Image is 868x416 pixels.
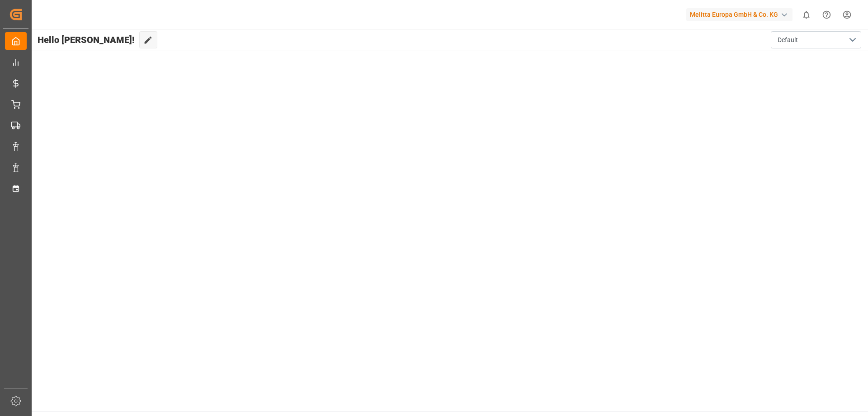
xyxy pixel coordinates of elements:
button: Melitta Europa GmbH & Co. KG [686,6,796,23]
button: Help Center [816,5,837,25]
button: show 0 new notifications [796,5,816,25]
div: Melitta Europa GmbH & Co. KG [686,8,793,21]
span: Default [778,35,798,45]
span: Hello [PERSON_NAME]! [38,31,135,48]
button: open menu [771,31,861,48]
